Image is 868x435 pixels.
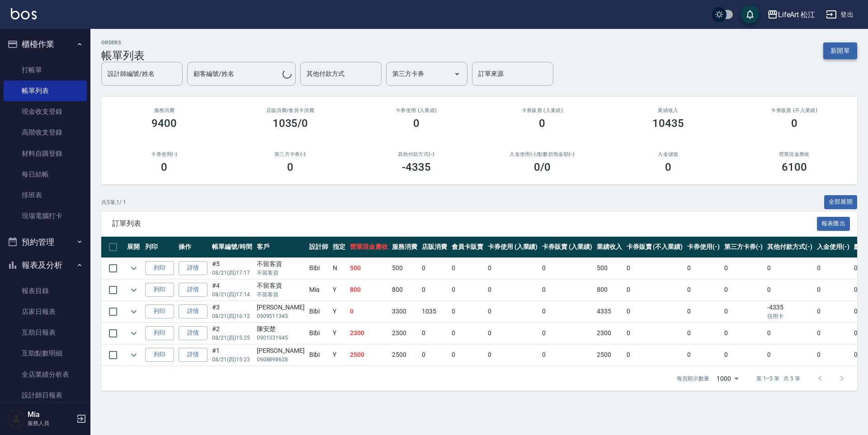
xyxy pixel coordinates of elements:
td: 500 [594,257,624,279]
button: 全部展開 [824,195,858,209]
h3: 9400 [151,117,177,130]
td: Y [330,344,348,365]
td: Bibi [307,323,330,344]
h2: 入金儲值 [616,151,721,157]
a: 高階收支登錄 [4,122,87,143]
td: #1 [210,344,255,365]
button: 列印 [145,326,174,340]
a: 詳情 [179,326,208,340]
td: 2300 [390,323,420,344]
td: 0 [449,279,486,300]
button: 列印 [145,348,174,362]
td: 0 [624,279,685,300]
td: #5 [210,257,255,279]
h3: 10435 [652,117,684,130]
td: 0 [348,301,390,322]
th: 第三方卡券(-) [722,237,765,258]
a: 新開單 [823,46,857,55]
td: 800 [348,279,390,300]
td: 2500 [348,344,390,365]
td: 500 [390,257,420,279]
td: 0 [449,257,486,279]
td: 0 [722,257,765,279]
td: Y [330,279,348,300]
div: 1000 [713,366,742,391]
th: 入金使用(-) [815,237,852,258]
td: Y [330,301,348,322]
td: Bibi [307,301,330,322]
th: 帳單編號/時間 [210,237,255,258]
th: 設計師 [307,237,330,258]
a: 互助日報表 [4,322,87,343]
td: 800 [594,279,624,300]
p: 不留客資 [257,290,305,299]
td: 4335 [594,301,624,322]
td: 0 [624,323,685,344]
div: 不留客資 [257,281,305,290]
p: 共 5 筆, 1 / 1 [101,198,126,206]
button: expand row [127,348,141,362]
p: 08/21 (四) 15:23 [212,355,252,364]
a: 現場電腦打卡 [4,206,87,226]
th: 客戶 [255,237,307,258]
td: 0 [685,323,722,344]
td: 0 [420,344,449,365]
button: 報表及分析 [4,253,87,277]
th: 卡券使用 (入業績) [486,237,540,258]
td: 1035 [420,301,449,322]
td: 0 [685,344,722,365]
th: 其他付款方式(-) [765,237,815,258]
td: 0 [449,344,486,365]
button: 登出 [822,6,857,23]
h2: 卡券使用(-) [112,151,217,157]
h2: 第三方卡券(-) [238,151,343,157]
h3: 服務消費 [112,108,217,113]
button: expand row [127,283,141,297]
td: Bibi [307,257,330,279]
h3: -4335 [402,161,431,173]
td: 0 [624,301,685,322]
td: 3300 [390,301,420,322]
p: 08/21 (四) 16:12 [212,312,252,320]
a: 設計師日報表 [4,385,87,406]
a: 互助點數明細 [4,343,87,364]
a: 帳單列表 [4,80,87,101]
h2: 卡券使用 (入業績) [364,108,468,113]
td: 0 [722,279,765,300]
td: 0 [815,279,852,300]
th: 卡券販賣 (入業績) [540,237,594,258]
td: 0 [486,257,540,279]
td: 0 [815,257,852,279]
td: 0 [765,257,815,279]
div: [PERSON_NAME] [257,346,305,355]
h3: 0 /0 [534,161,551,173]
th: 卡券販賣 (不入業績) [624,237,685,258]
a: 每日結帳 [4,164,87,185]
th: 列印 [143,237,176,258]
button: 新開單 [823,42,857,59]
h2: 卡券販賣 (入業績) [490,108,594,113]
a: 打帳單 [4,60,87,80]
a: 報表匯出 [817,219,850,227]
td: 0 [420,257,449,279]
td: 2300 [594,323,624,344]
button: 列印 [145,304,174,318]
a: 排班表 [4,185,87,206]
h2: 入金使用(-) /點數折抵金額(-) [490,151,594,157]
button: 預約管理 [4,230,87,254]
td: 0 [540,301,594,322]
td: 0 [540,279,594,300]
th: 店販消費 [420,237,449,258]
td: 0 [486,344,540,365]
button: expand row [127,305,141,318]
img: Person [7,410,25,428]
p: 0909511345 [257,312,305,320]
span: 訂單列表 [112,219,817,228]
a: 全店業績分析表 [4,364,87,385]
th: 操作 [176,237,210,258]
th: 服務消費 [390,237,420,258]
td: 0 [722,344,765,365]
td: 0 [540,344,594,365]
td: 0 [722,301,765,322]
h3: 1035/0 [273,117,308,130]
